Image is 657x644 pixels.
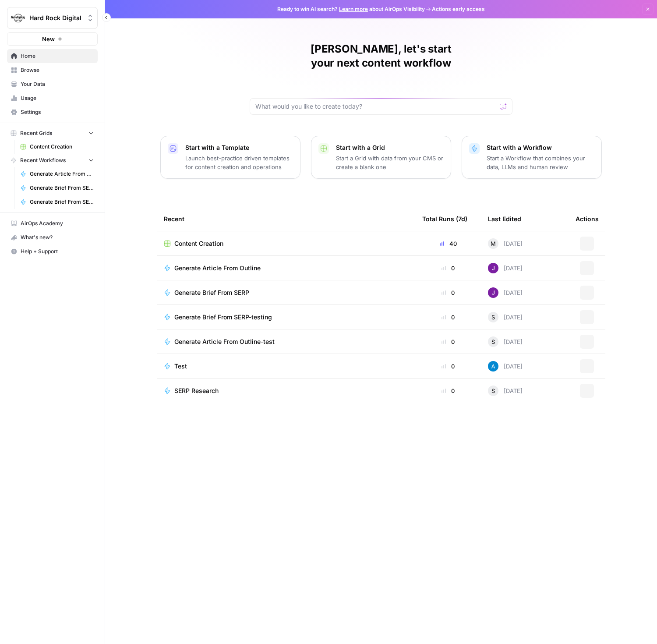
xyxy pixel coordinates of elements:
div: Recent [164,207,408,231]
span: Recent Workflows [20,156,66,164]
div: Total Runs (7d) [422,207,467,231]
div: [DATE] [488,312,523,322]
a: Usage [7,91,98,105]
div: [DATE] [488,361,523,372]
span: S [491,313,495,322]
button: New [7,32,98,46]
a: Generate Brief From SERP [164,288,408,297]
span: Actions early access [432,5,485,13]
div: 0 [422,264,474,272]
div: 0 [422,337,474,346]
span: Home [21,52,94,60]
span: Help + Support [21,248,94,255]
img: nj1ssy6o3lyd6ijko0eoja4aphzn [488,263,498,273]
p: Start with a Grid [336,143,444,152]
span: Generate Article From Outline [30,170,94,178]
a: Home [7,49,98,63]
a: Generate Article From Outline [164,264,408,272]
div: 40 [422,239,474,248]
a: Learn more [339,6,368,12]
span: Generate Brief From SERP [30,184,94,192]
span: Generate Brief From SERP-testing [30,198,94,206]
a: Browse [7,63,98,77]
button: Recent Workflows [7,154,98,167]
a: Generate Article From Outline [16,167,98,181]
div: [DATE] [488,238,523,249]
a: Generate Brief From SERP-testing [164,313,408,322]
span: Generate Brief From SERP-testing [174,313,272,322]
span: S [491,386,495,395]
span: Ready to win AI search? about AirOps Visibility [277,5,425,13]
span: Recent Grids [20,129,52,137]
div: 0 [422,288,474,297]
span: Settings [21,108,94,116]
span: Hard Rock Digital [29,14,82,22]
span: New [42,35,55,43]
span: Content Creation [30,143,94,151]
a: Generate Article From Outline-test [164,337,408,346]
span: Generate Brief From SERP [174,288,249,297]
span: Your Data [21,80,94,88]
div: 0 [422,386,474,395]
div: [DATE] [488,336,523,347]
a: Generate Brief From SERP [16,181,98,195]
div: [DATE] [488,386,523,396]
p: Start with a Template [185,143,293,152]
button: Start with a TemplateLaunch best-practice driven templates for content creation and operations [160,136,300,179]
button: What's new? [7,230,98,244]
span: Generate Article From Outline-test [174,337,275,346]
span: SERP Research [174,386,219,395]
img: Hard Rock Digital Logo [10,10,26,26]
span: Content Creation [174,239,223,248]
button: Recent Grids [7,127,98,140]
span: M [491,239,496,248]
a: Settings [7,105,98,119]
a: Your Data [7,77,98,91]
div: Actions [576,207,599,231]
button: Workspace: Hard Rock Digital [7,7,98,29]
input: What would you like to create today? [255,102,496,111]
button: Start with a WorkflowStart a Workflow that combines your data, LLMs and human review [462,136,602,179]
span: Browse [21,66,94,74]
a: Generate Brief From SERP-testing [16,195,98,209]
div: [DATE] [488,287,523,298]
h1: [PERSON_NAME], let's start your next content workflow [250,42,512,70]
span: AirOps Academy [21,219,94,227]
span: S [491,337,495,346]
button: Help + Support [7,244,98,258]
p: Start a Grid with data from your CMS or create a blank one [336,154,444,171]
div: Last Edited [488,207,521,231]
p: Start a Workflow that combines your data, LLMs and human review [487,154,594,171]
span: Generate Article From Outline [174,264,261,272]
a: AirOps Academy [7,216,98,230]
button: Start with a GridStart a Grid with data from your CMS or create a blank one [311,136,451,179]
a: Content Creation [16,140,98,154]
div: [DATE] [488,263,523,273]
div: 0 [422,313,474,322]
div: 0 [422,362,474,371]
span: Usage [21,94,94,102]
p: Launch best-practice driven templates for content creation and operations [185,154,293,171]
p: Start with a Workflow [487,143,594,152]
a: SERP Research [164,386,408,395]
img: nj1ssy6o3lyd6ijko0eoja4aphzn [488,287,498,298]
a: Content Creation [164,239,408,248]
img: o3cqybgnmipr355j8nz4zpq1mc6x [488,361,498,372]
a: Test [164,362,408,371]
span: Test [174,362,187,371]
